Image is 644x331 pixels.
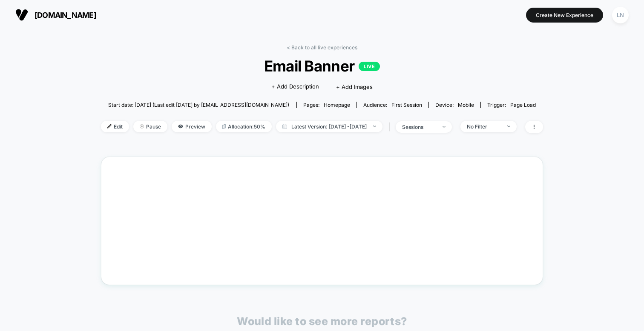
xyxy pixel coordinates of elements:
img: end [373,126,376,127]
span: Allocation: 50% [216,121,272,132]
span: Start date: [DATE] (Last edit [DATE] by [EMAIL_ADDRESS][DOMAIN_NAME]) [108,102,289,108]
span: Device: [428,102,480,108]
div: sessions [402,124,436,130]
img: calendar [282,124,287,128]
img: end [507,126,510,127]
span: + Add Description [271,83,319,91]
img: end [140,124,144,128]
div: Pages: [303,102,350,108]
span: + Add Images [336,83,373,90]
div: LN [612,7,629,23]
img: end [443,126,446,128]
span: Email Banner [123,57,521,75]
img: Visually logo [15,9,28,21]
img: edit [107,124,112,128]
img: rebalance [222,124,226,129]
span: Edit [101,121,129,132]
button: Create New Experience [526,8,603,23]
button: [DOMAIN_NAME] [13,8,99,22]
div: No Filter [467,123,501,130]
button: LN [609,6,631,24]
span: Pause [133,121,167,132]
span: Page Load [510,102,536,108]
a: < Back to all live experiences [287,44,357,51]
span: First Session [391,102,422,108]
div: Trigger: [487,102,536,108]
div: Audience: [363,102,422,108]
p: LIVE [359,62,380,71]
p: Would like to see more reports? [237,315,407,328]
span: homepage [324,102,350,108]
span: mobile [458,102,474,108]
span: [DOMAIN_NAME] [34,11,96,20]
span: Latest Version: [DATE] - [DATE] [276,121,382,132]
span: | [387,121,396,133]
span: Preview [172,121,212,132]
